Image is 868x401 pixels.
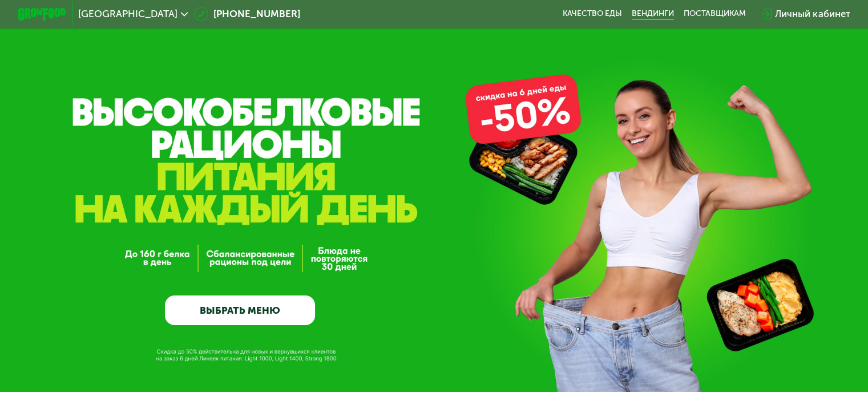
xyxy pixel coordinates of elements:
[194,7,300,21] a: [PHONE_NUMBER]
[775,7,850,21] div: Личный кабинет
[165,295,315,326] a: ВЫБРАТЬ МЕНЮ
[78,9,177,19] span: [GEOGRAPHIC_DATA]
[563,9,622,19] a: Качество еды
[632,9,674,19] a: Вендинги
[684,9,746,19] div: поставщикам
